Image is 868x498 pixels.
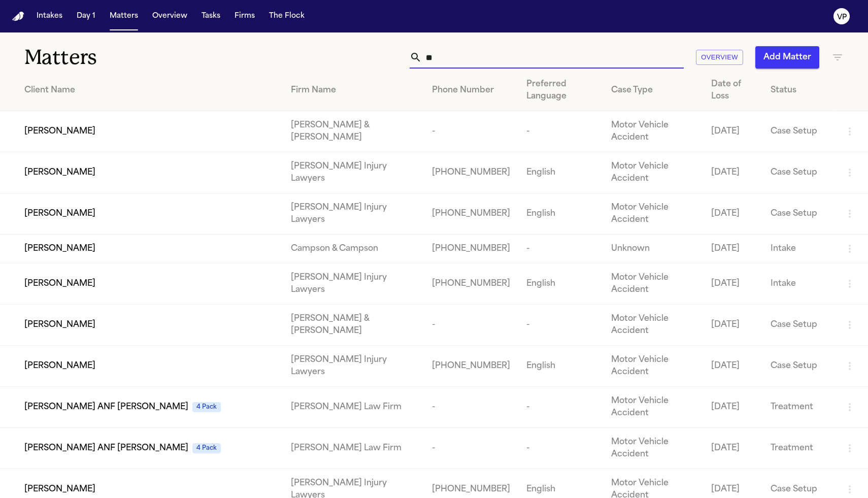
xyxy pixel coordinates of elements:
td: Unknown [603,235,703,263]
span: [PERSON_NAME] ANF [PERSON_NAME] [24,401,188,413]
td: [DATE] [703,263,762,305]
td: [PHONE_NUMBER] [424,263,518,305]
img: Finch Logo [12,12,24,21]
td: [PERSON_NAME] Injury Lawyers [283,263,424,305]
span: [PERSON_NAME] [24,278,95,290]
span: [PERSON_NAME] [24,483,95,495]
td: Motor Vehicle Accident [603,346,703,387]
td: [DATE] [703,346,762,387]
button: Tasks [197,7,224,25]
span: [PERSON_NAME] [24,125,95,138]
div: Phone Number [432,84,510,96]
td: [PERSON_NAME] Law Firm [283,428,424,469]
td: - [518,305,603,346]
td: [PERSON_NAME] & [PERSON_NAME] [283,305,424,346]
td: Intake [762,263,836,305]
button: Overview [148,7,191,25]
td: Case Setup [762,305,836,346]
td: Treatment [762,428,836,469]
td: [DATE] [703,111,762,152]
div: Firm Name [291,84,416,96]
td: Motor Vehicle Accident [603,193,703,235]
a: Home [12,12,24,21]
td: [PHONE_NUMBER] [424,193,518,235]
td: [PERSON_NAME] Injury Lawyers [283,152,424,193]
td: Case Setup [762,152,836,193]
td: - [424,387,518,428]
td: - [424,111,518,152]
td: [DATE] [703,152,762,193]
td: - [518,235,603,263]
td: English [518,152,603,193]
td: Intake [762,235,836,263]
button: Add Matter [755,46,819,69]
button: Matters [106,7,142,25]
span: [PERSON_NAME] [24,167,95,179]
td: English [518,346,603,387]
td: - [424,428,518,469]
td: Motor Vehicle Accident [603,305,703,346]
span: 4 Pack [192,443,221,453]
td: Treatment [762,387,836,428]
td: Motor Vehicle Accident [603,387,703,428]
td: Case Setup [762,346,836,387]
button: Intakes [32,7,66,25]
div: Preferred Language [526,78,595,103]
td: Motor Vehicle Accident [603,111,703,152]
td: [PERSON_NAME] & [PERSON_NAME] [283,111,424,152]
button: Firms [230,7,259,25]
td: [DATE] [703,387,762,428]
div: Status [771,84,827,96]
td: [DATE] [703,305,762,346]
td: English [518,193,603,235]
td: Case Setup [762,193,836,235]
td: Campson & Campson [283,235,424,263]
td: Motor Vehicle Accident [603,152,703,193]
span: [PERSON_NAME] [24,360,95,372]
span: [PERSON_NAME] ANF [PERSON_NAME] [24,442,188,454]
td: English [518,263,603,305]
button: Day 1 [73,7,99,25]
span: [PERSON_NAME] [24,319,95,331]
td: [DATE] [703,235,762,263]
div: Client Name [24,84,275,96]
td: [DATE] [703,428,762,469]
td: - [518,387,603,428]
td: Case Setup [762,111,836,152]
td: - [424,305,518,346]
h1: Matters [24,45,258,70]
span: [PERSON_NAME] [24,243,95,255]
button: Overview [696,50,743,65]
span: [PERSON_NAME] [24,208,95,220]
td: [PHONE_NUMBER] [424,346,518,387]
td: [PHONE_NUMBER] [424,235,518,263]
td: Motor Vehicle Accident [603,428,703,469]
button: The Flock [265,7,309,25]
td: Motor Vehicle Accident [603,263,703,305]
div: Date of Loss [711,78,754,103]
td: [PERSON_NAME] Injury Lawyers [283,346,424,387]
td: [PHONE_NUMBER] [424,152,518,193]
span: 4 Pack [192,402,221,412]
td: [DATE] [703,193,762,235]
div: Case Type [611,84,695,96]
td: [PERSON_NAME] Injury Lawyers [283,193,424,235]
td: - [518,428,603,469]
td: [PERSON_NAME] Law Firm [283,387,424,428]
td: - [518,111,603,152]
